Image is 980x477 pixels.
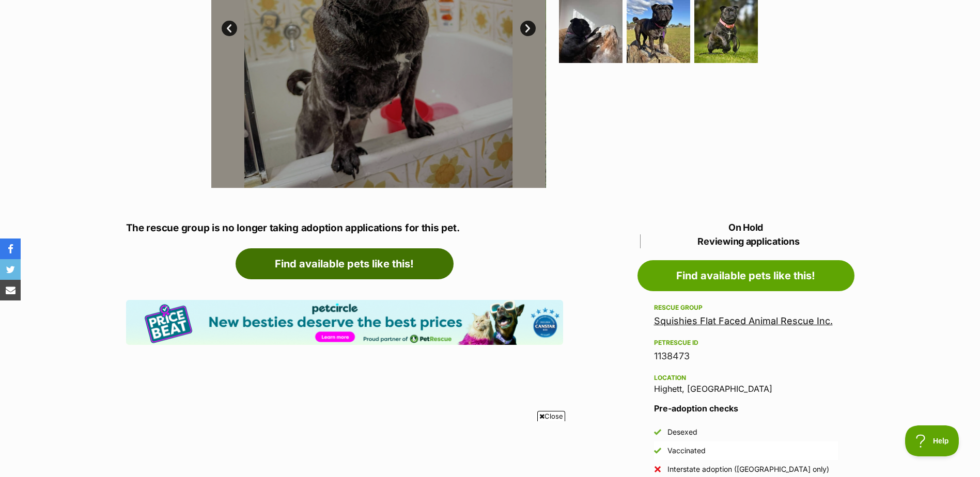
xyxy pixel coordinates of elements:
[905,425,959,456] iframe: Help Scout Beacon - Open
[667,464,829,474] div: Interstate adoption ([GEOGRAPHIC_DATA] only)
[637,220,854,248] p: On Hold
[654,315,833,326] a: Squishies Flat Faced Animal Rescue Inc.
[126,300,563,345] img: Pet Circle promo banner
[667,446,706,456] div: Vaccinated
[654,402,838,415] h3: Pre-adoption checks
[654,372,838,393] div: Highett, [GEOGRAPHIC_DATA]
[637,260,854,291] a: Find available pets like this!
[537,411,565,421] span: Close
[667,427,697,437] div: Desexed
[654,304,838,312] div: Rescue group
[222,21,237,36] a: Prev
[640,234,854,248] span: Reviewing applications
[236,248,454,279] a: Find available pets like this!
[520,21,536,36] a: Next
[654,374,838,382] div: Location
[654,339,838,347] div: PetRescue ID
[302,425,678,472] iframe: Advertisement
[126,221,563,236] p: The rescue group is no longer taking adoption applications for this pet.
[654,349,838,363] div: 1138473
